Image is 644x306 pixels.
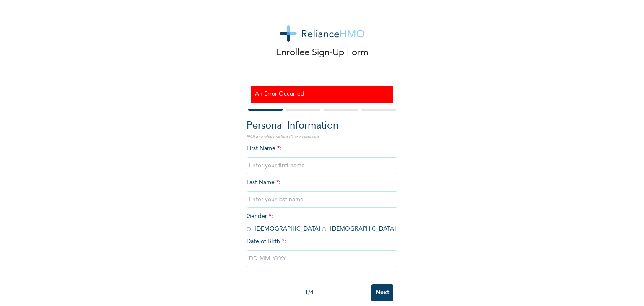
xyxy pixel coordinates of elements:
[247,157,397,174] input: Enter your first name
[255,90,389,99] h3: An Error Occurred
[371,284,393,301] input: Next
[247,179,397,202] span: Last Name :
[247,288,371,297] div: 1 / 4
[247,134,397,140] p: NOTE: Fields marked (*) are required
[247,213,396,232] span: Gender : [DEMOGRAPHIC_DATA] [DEMOGRAPHIC_DATA]
[276,46,369,60] p: Enrollee Sign-Up Form
[247,237,286,246] span: Date of Birth :
[247,191,397,208] input: Enter your last name
[247,145,397,169] span: First Name :
[247,119,397,134] h2: Personal Information
[280,25,364,42] img: logo
[247,250,397,267] input: DD-MM-YYYY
